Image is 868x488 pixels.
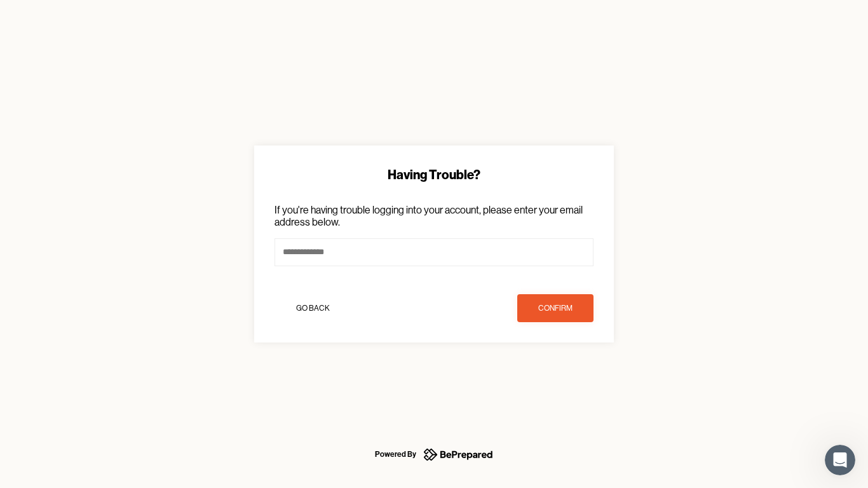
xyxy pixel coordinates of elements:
iframe: Intercom live chat [825,445,855,475]
div: confirm [538,302,573,315]
div: Go Back [296,302,330,315]
div: Having Trouble? [275,166,593,184]
button: confirm [517,294,593,322]
p: If you're having trouble logging into your account, please enter your email address below. [275,204,593,228]
button: Go Back [275,294,351,322]
div: Powered By [375,447,416,462]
